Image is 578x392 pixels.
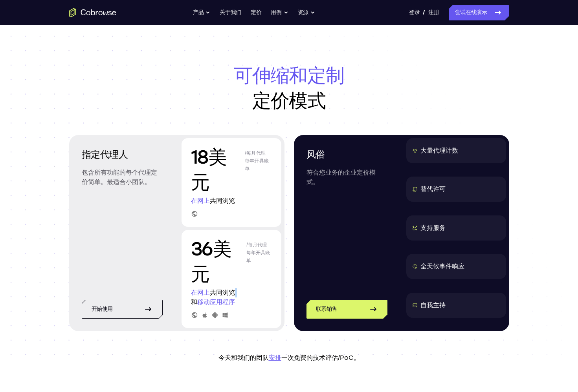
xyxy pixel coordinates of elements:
[245,144,272,195] p: /每月代理 每年开具账单
[298,5,315,20] button: 资源
[306,168,387,187] p: 符合您业务的企业定价模式。
[246,236,272,286] p: /每月代理 每年开具账单
[420,184,446,194] div: 替代许可
[191,144,242,195] p: 18美元
[420,262,464,271] div: 全天候事件响应
[269,354,281,361] a: 安排
[191,196,272,206] p: 共同浏览
[420,146,458,155] div: 大量代理计数
[193,5,210,20] button: 产品
[191,236,243,286] p: 36美元
[306,148,387,162] h2: 风俗
[251,5,261,20] a: 定价
[420,301,446,310] div: 自我主持
[82,300,163,319] a: 开始使用
[423,8,425,17] span: /
[82,168,163,187] p: 包含所有功能的每个代理定价简单。最适合小团队。
[191,288,272,307] p: 共同浏览 和
[306,300,387,319] a: 联系销售
[191,197,210,204] span: 在网上
[220,5,241,20] a: 关于我们
[197,298,235,306] span: 移动应用程序
[69,8,116,17] a: 转到主页
[409,5,420,20] a: 登录
[69,63,509,88] span: 可伸缩和定制
[82,148,163,162] h2: 指定代理人
[69,353,509,363] p: 今天和我们的团队 一次免费的技术评估/PoC。
[428,5,439,20] a: 注册
[449,5,509,20] a: 尝试在线演示
[191,289,210,296] span: 在网上
[69,63,509,113] h1: 定价模式
[420,223,446,233] div: 支持服务
[271,5,288,20] button: 用例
